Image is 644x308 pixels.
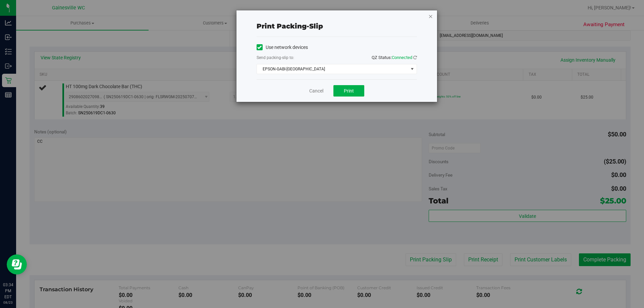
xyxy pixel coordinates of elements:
a: Cancel [309,87,323,95]
span: Print packing-slip [257,22,323,30]
label: Send packing-slip to: [257,55,294,61]
span: QZ Status: [372,55,417,60]
button: Print [333,85,364,97]
label: Use network devices [257,44,308,51]
span: Connected [392,55,412,60]
iframe: Resource center [7,254,27,274]
span: Print [344,88,354,94]
span: select [408,64,416,74]
span: EPSON-GABI-[GEOGRAPHIC_DATA] [257,64,408,74]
